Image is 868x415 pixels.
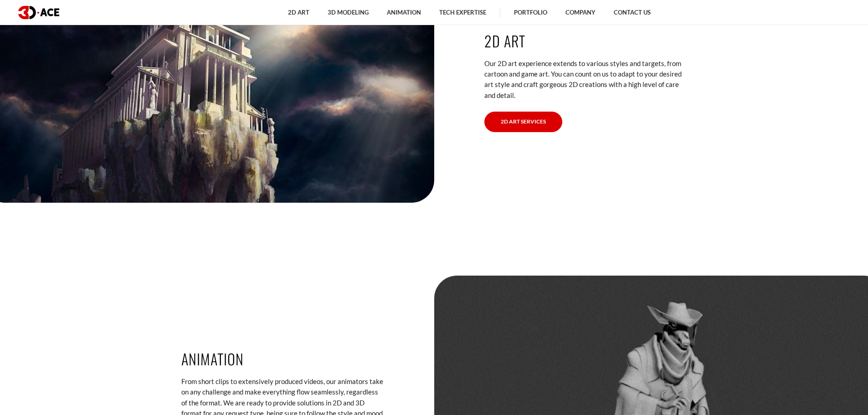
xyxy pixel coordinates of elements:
[18,6,59,19] img: logo dark
[484,58,687,101] p: Our 2D art experience extends to various styles and targets, from cartoon and game art. You can c...
[484,112,562,132] a: 2D Art Services
[484,31,687,51] h3: 2D Art
[181,348,384,369] h3: Animation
